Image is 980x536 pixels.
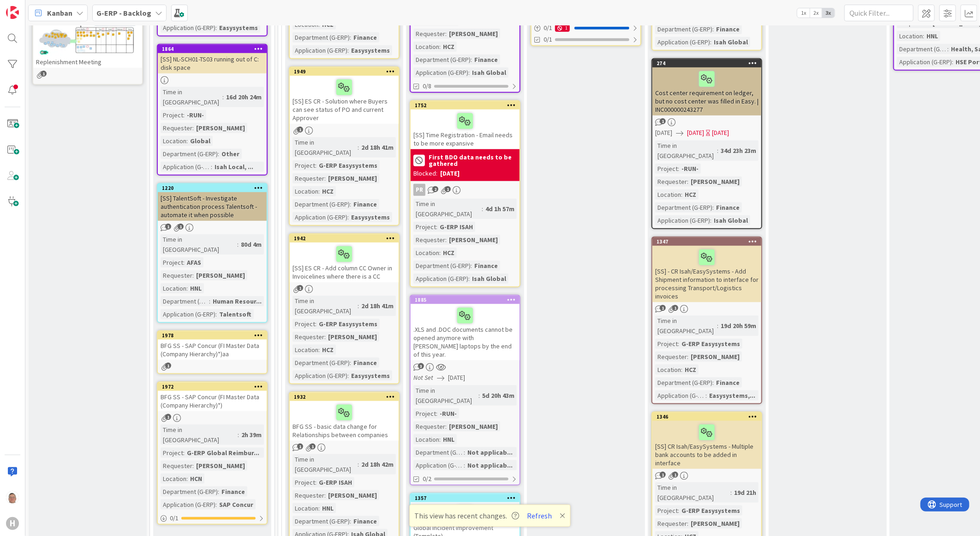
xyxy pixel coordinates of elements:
[161,474,186,484] div: Location
[350,358,351,368] span: :
[188,283,204,293] div: HNL
[157,382,268,525] a: 1972BFG SS - SAP Concur (FI Master Data (Company Hierarchy)*)Time in [GEOGRAPHIC_DATA]:2h 39mProj...
[655,378,712,388] div: Department (G-ERP)
[652,246,761,302] div: [SS] - CR Isah/EasySystems - Add Shipment information to interface for processing Transport/Logis...
[468,67,470,78] span: :
[472,261,500,271] div: Finance
[161,149,218,159] div: Department (G-ERP)
[655,128,672,138] span: [DATE]
[897,57,952,67] div: Application (G-ERP)
[711,215,750,225] div: Isah Global
[183,110,185,120] span: :
[157,44,268,176] a: 1864[SS] NL-SCH01-TS03 running out of C: disk spaceTime in [GEOGRAPHIC_DATA]:16d 20h 24mProject:-...
[212,162,256,172] div: Isah Local, ...
[359,459,396,469] div: 2d 18h 42m
[448,373,465,383] span: [DATE]
[350,199,351,209] span: :
[326,332,379,342] div: [PERSON_NAME]
[413,421,445,432] div: Requester
[293,345,318,355] div: Location
[293,137,358,158] div: Time in [GEOGRAPHIC_DATA]
[289,233,400,384] a: 1942[SS] ES CR - Add column CC Owner in Invoicelines where there is a CCTime in [GEOGRAPHIC_DATA]...
[162,332,267,339] div: 1978
[188,474,204,484] div: HCN
[432,186,438,192] span: 2
[41,71,47,77] span: 1
[293,160,315,171] div: Project
[471,55,472,65] span: :
[413,460,464,470] div: Application (G-ERP)
[655,352,687,362] div: Requester
[447,29,500,39] div: [PERSON_NAME]
[657,60,761,67] div: 274
[657,414,761,420] div: 1346
[687,128,704,138] span: [DATE]
[157,330,268,374] a: 1978BFG SS - SAP Concur (FI Master Data (Company Hierarchy)*)aa
[347,45,349,55] span: :
[161,257,183,268] div: Project
[351,32,379,43] div: Finance
[183,257,185,268] span: :
[712,378,714,388] span: :
[358,459,359,469] span: :
[158,184,267,192] div: 1220
[293,319,315,329] div: Project
[297,444,303,450] span: 1
[222,92,224,102] span: :
[290,234,399,243] div: 1942
[349,371,392,381] div: Easysystems
[652,59,761,116] div: 274Cost center requirement on ledger, but no cost center was filled in Easy. | INC000000243277
[186,474,188,484] span: :
[161,123,192,133] div: Requester
[681,189,682,200] span: :
[297,285,303,291] span: 1
[161,136,186,146] div: Location
[158,391,267,411] div: BFG SS - SAP Concur (FI Master Data (Company Hierarchy)*)
[439,42,441,52] span: :
[165,363,171,369] span: 1
[293,45,347,55] div: Application (G-ERP)
[413,55,471,65] div: Department (G-ERP)
[351,199,379,209] div: Finance
[439,434,441,445] span: :
[290,243,399,282] div: [SS] ES CR - Add column CC Owner in Invoicelines where there is a CC
[411,110,520,149] div: [SS] Time Registration - Email needs to be more expansive
[219,149,242,159] div: Other
[441,434,457,445] div: HNL
[652,413,761,421] div: 1346
[652,67,761,116] div: Cost center requirement on ledger, but no cost center was filled in Easy. | INC000000243277
[413,67,468,78] div: Application (G-ERP)
[844,5,914,21] input: Quick Filter...
[410,295,520,486] a: 1885.XLS and .DOC documents cannot be opened anymore with [PERSON_NAME] laptops by the end of thi...
[293,454,358,475] div: Time in [GEOGRAPHIC_DATA]
[315,319,317,329] span: :
[447,235,500,245] div: [PERSON_NAME]
[464,447,465,457] span: :
[679,339,742,349] div: G-ERP Easysystems
[293,199,350,209] div: Department (G-ERP)
[429,154,517,167] b: First BDO data needs to be gathered
[158,383,267,411] div: 1972BFG SS - SAP Concur (FI Master Data (Company Hierarchy)*)
[194,123,247,133] div: [PERSON_NAME]
[947,44,949,54] span: :
[161,162,211,172] div: Application (G-ERP)
[651,237,762,404] a: 1347[SS] - CR Isah/EasySystems - Add Shipment information to interface for processing Transport/L...
[441,42,457,52] div: HCZ
[423,81,431,91] span: 0/8
[445,421,447,432] span: :
[218,149,219,159] span: :
[347,212,349,222] span: :
[655,202,712,213] div: Department (G-ERP)
[293,32,350,43] div: Department (G-ERP)
[289,67,400,226] a: 1949[SS] ES CR - Solution where Buyers can see status of PO and current ApproverTime in [GEOGRAPH...
[293,358,350,368] div: Department (G-ERP)
[161,461,192,471] div: Requester
[33,2,142,68] div: Replenishment Meeting
[413,29,445,39] div: Requester
[411,296,520,304] div: 1885
[294,68,399,75] div: 1949
[655,189,681,200] div: Location
[158,340,267,360] div: BFG SS - SAP Concur (FI Master Data (Company Hierarchy)*)aa
[413,199,482,219] div: Time in [GEOGRAPHIC_DATA]
[161,23,215,33] div: Application (G-ERP)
